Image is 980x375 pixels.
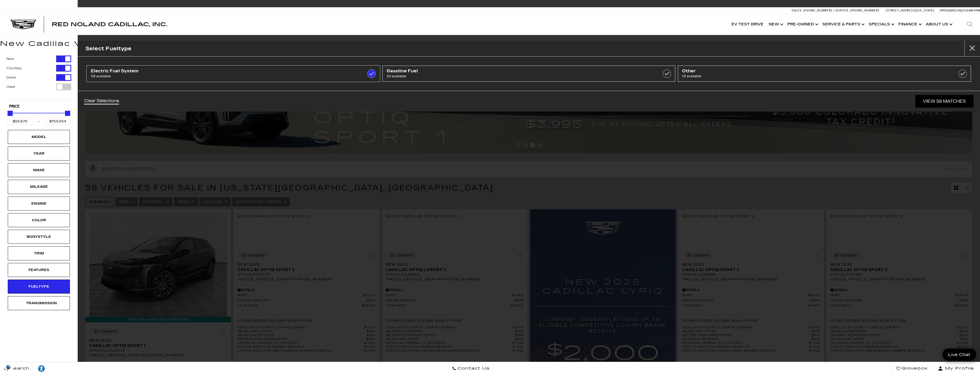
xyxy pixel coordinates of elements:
[932,362,980,375] button: Open user profile menu
[34,365,49,372] div: Explore your accessibility options
[91,68,333,74] span: Electric Fuel System
[3,364,14,370] img: Opt-Out Icon
[866,14,896,35] a: Specials
[6,66,22,71] label: Courtesy
[8,111,13,116] div: Minimum Price
[803,9,832,12] span: [PHONE_NUMBER]
[6,55,71,99] div: Filter by Vehicle Type
[729,14,766,35] a: EV Test Drive
[45,118,70,125] input: Maximum
[8,109,70,125] div: Price
[387,74,629,79] span: 32 available
[835,9,850,12] span: Service:
[923,14,954,35] a: About Us
[9,104,69,109] h5: Price
[892,362,932,375] a: Glovebox
[26,134,52,140] div: Model
[84,98,119,105] a: Clear Selections
[26,217,52,223] div: Color
[900,365,928,372] span: Glovebox
[456,365,490,372] span: Contact Us
[65,111,70,116] div: Maximum Price
[942,349,976,361] a: Live Chat
[3,364,14,370] section: Click to Open Cookie Consent Modal
[6,84,15,89] label: Used
[896,14,923,35] a: Finance
[6,56,14,61] label: New
[8,180,70,194] div: MileageMileage
[946,352,973,358] span: Live Chat
[967,9,980,12] span: 9 AM-6 PM
[943,365,974,372] span: My Profile
[8,246,70,260] div: TrimTrim
[91,74,333,79] span: 58 available
[792,9,802,12] span: Sales:
[766,14,785,35] a: New
[915,95,974,108] a: View 58 Matches
[8,296,70,310] div: TransmissionTransmission
[26,201,52,206] div: Engine
[26,251,52,256] div: Trim
[448,362,494,375] a: Contact Us
[8,365,30,372] span: Search
[886,9,934,12] a: [STREET_ADDRESS][US_STATE]
[34,362,49,375] a: Explore your accessibility options
[8,130,70,144] div: ModelModel
[382,66,676,82] a: Gasoline Fuel32 available
[959,14,980,35] div: Search
[850,9,879,12] span: [PHONE_NUMBER]
[682,74,924,79] span: 13 available
[26,284,52,289] div: Fueltype
[8,147,70,161] div: YearYear
[8,263,70,277] div: FeaturesFeatures
[387,68,629,74] span: Gasoline Fuel
[26,151,52,156] div: Year
[8,163,70,177] div: MakeMake
[87,66,380,82] a: Electric Fuel System58 available
[10,20,36,30] img: Cadillac Dark Logo with Cadillac White Text
[8,213,70,227] div: ColorColor
[785,14,820,35] a: Pre-Owned
[26,300,52,306] div: Transmission
[6,75,16,80] label: Demo
[8,197,70,211] div: EngineEngine
[8,118,33,125] input: Minimum
[964,41,980,56] button: Close
[678,66,971,82] a: Other13 available
[820,14,866,35] a: Service & Parts
[26,167,52,173] div: Make
[682,68,924,74] span: Other
[26,184,52,190] div: Mileage
[8,230,70,244] div: BodystyleBodystyle
[26,267,52,273] div: Features
[52,22,167,27] a: Red Noland Cadillac, Inc.
[833,9,881,12] a: Service: [PHONE_NUMBER]
[26,234,52,240] div: Bodystyle
[957,9,967,12] span: Sales:
[8,280,70,294] div: FueltypeFueltype
[940,9,957,12] span: Open [DATE]
[85,44,132,53] h2: Select Fueltype
[792,9,833,12] a: Sales: [PHONE_NUMBER]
